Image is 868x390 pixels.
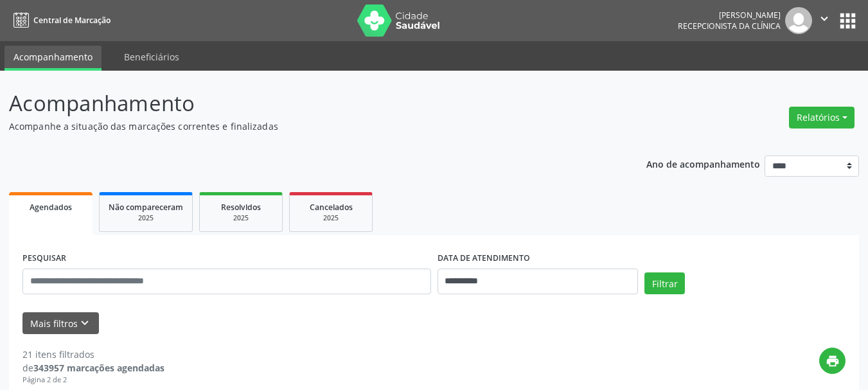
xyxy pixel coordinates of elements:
button: Mais filtroskeyboard_arrow_down [22,312,99,335]
span: Não compareceram [109,202,183,213]
p: Acompanhamento [9,87,604,120]
i: keyboard_arrow_down [78,316,92,330]
label: PESQUISAR [22,249,66,269]
div: [PERSON_NAME] [678,10,781,21]
a: Beneficiários [115,46,188,68]
button: apps [837,10,859,32]
button:  [812,7,837,34]
button: Filtrar [644,272,685,294]
span: Central de Marcação [33,15,111,26]
div: Página 2 de 2 [22,375,164,386]
button: Relatórios [789,107,855,129]
div: 2025 [299,213,363,223]
strong: 343957 marcações agendadas [33,362,164,374]
p: Ano de acompanhamento [646,155,760,172]
img: img [785,7,812,34]
i: print [826,354,840,368]
label: DATA DE ATENDIMENTO [438,249,530,269]
span: Cancelados [310,202,353,213]
p: Acompanhe a situação das marcações correntes e finalizadas [9,120,604,133]
div: 2025 [209,213,273,223]
span: Resolvidos [221,202,261,213]
span: Recepcionista da clínica [678,21,781,31]
div: 2025 [109,213,183,223]
i:  [817,12,831,26]
button: print [819,348,846,374]
a: Central de Marcação [9,10,111,31]
span: Agendados [30,202,72,213]
div: de [22,361,164,375]
a: Acompanhamento [4,46,102,71]
div: 21 itens filtrados [22,348,164,361]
